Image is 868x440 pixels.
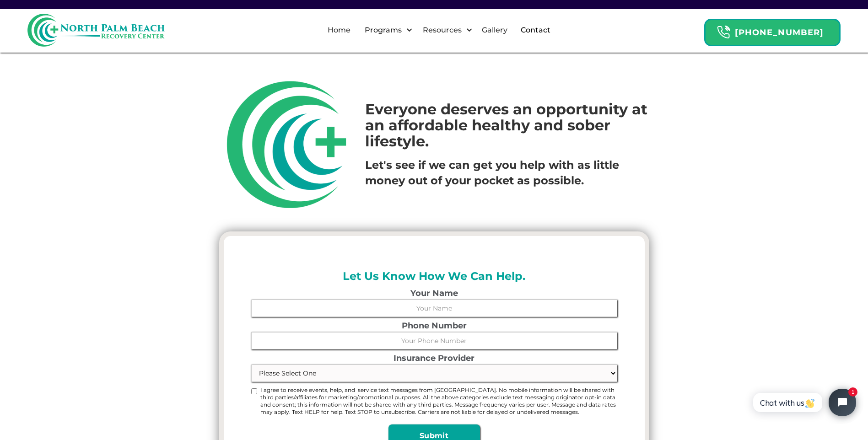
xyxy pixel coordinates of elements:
div: Programs [362,25,404,36]
img: Header Calendar Icons [717,25,730,39]
label: Your Name [251,289,617,297]
h1: Everyone deserves an opportunity at an affordable healthy and sober lifestyle. [365,101,649,150]
div: Programs [357,16,415,45]
div: Resources [415,16,475,45]
strong: [PHONE_NUMBER] [735,27,824,38]
strong: Let's see if we can get you help with as little money out of your pocket as possible. [365,158,619,187]
input: Your Phone Number [251,332,617,349]
a: Header Calendar Icons[PHONE_NUMBER] [704,14,841,46]
label: Phone Number [251,322,617,330]
span: I agree to receive events, help, and service text messages from [GEOGRAPHIC_DATA]. No mobile info... [260,386,617,416]
input: Your Name [251,300,617,317]
div: Resources [421,25,464,36]
label: Insurance Provider [251,354,617,362]
a: Contact [515,16,556,45]
a: Gallery [476,16,513,45]
iframe: Tidio Chat [743,381,864,424]
p: ‍ [365,157,649,188]
input: I agree to receive events, help, and service text messages from [GEOGRAPHIC_DATA]. No mobile info... [251,388,257,394]
a: Home [322,16,356,45]
h2: Let Us Know How We Can Help. [251,268,617,284]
